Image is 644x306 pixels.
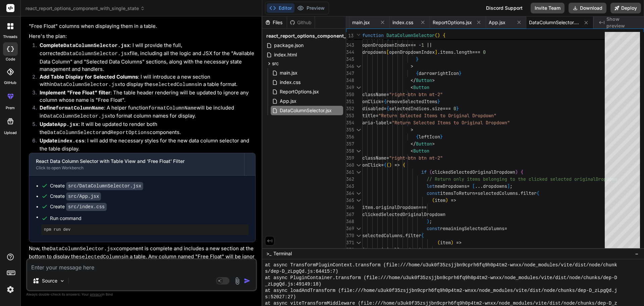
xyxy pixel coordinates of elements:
div: Create [50,203,107,210]
span: onClick [362,98,381,104]
span: => [456,239,462,246]
span: < [411,84,413,90]
span: const [427,225,440,231]
span: title [362,113,376,119]
span: > [411,63,413,69]
span: if [421,169,427,175]
code: selectedColumns [79,254,124,260]
code: src/DataColumnSelector.jsx [66,182,143,190]
button: Download [569,3,606,13]
p: Source [42,277,57,284]
span: const [427,190,440,196]
label: threads [3,34,17,40]
span: at async TransformPluginContext.transform (file:///home/u3uk0f35zsjjbn9cprh6fq9h0p4tm2-wnxx/node_... [265,262,617,268]
div: 367 [346,211,354,218]
div: 372 [346,246,354,253]
span: Button [413,148,429,154]
span: === [472,49,480,55]
strong: Complete [40,42,130,48]
span: = [384,105,386,112]
span: filter [405,232,421,238]
span: openDropdownIndex [389,49,435,55]
div: 354 [346,119,354,126]
div: 361 [346,169,354,176]
span: selectedColumns [478,190,518,196]
div: 357 [346,140,354,147]
span: Button [416,141,432,147]
span: ( [429,169,432,175]
span: selectedColumns [362,232,402,238]
span: >_ [266,250,271,257]
div: 351 [346,98,354,105]
code: index.css [57,138,85,144]
span: length [456,49,472,55]
span: } [459,70,462,76]
div: 358 [346,147,354,155]
div: 371 [346,239,354,246]
span: ; [510,183,513,189]
span: function [362,32,384,38]
strong: Define [40,104,104,111]
div: 344 [346,49,354,56]
span: App.jsx [279,97,297,105]
span: index.css [279,78,301,86]
li: : It will be updated to render both the and components. [34,121,256,137]
span: = [475,190,478,196]
span: privacy [90,292,102,296]
span: newDropdowns [435,183,467,189]
label: code [6,56,15,62]
p: Here's the plan: [29,33,256,40]
span: lDropdown [421,211,445,217]
span: react_report_options_component_with_single_state [25,5,145,12]
span: . [402,232,405,238]
span: "right-btn btn mt-2" [389,155,443,161]
div: Click to collapse the range. [354,126,363,133]
img: attachment [233,277,241,285]
div: Files [262,19,287,26]
span: . [453,49,456,55]
div: Click to collapse the range. [354,169,363,176]
div: Click to open Workbench [36,165,237,171]
span: dropdowns [362,49,386,55]
img: icon [244,277,251,284]
span: { [386,105,389,112]
span: ; [429,218,432,224]
span: darrowrightIcon [419,70,459,76]
div: 359 [346,155,354,162]
span: } [456,105,459,112]
span: main.jsx [352,19,370,26]
div: 364 [346,190,354,197]
span: _zLpgQd.js:49149:18) [265,281,321,288]
code: formatColumnName [56,105,104,111]
span: ] [507,183,510,189]
span: DataColumnSelector.jsx [279,106,332,115]
div: 355 [346,126,354,133]
code: DataColumnSelector.jsx [63,51,130,57]
div: Github [287,19,315,26]
span: ... [475,183,483,189]
div: Click to collapse the range. [354,84,363,91]
strong: Implement "Free Float" filter [40,89,110,96]
span: disabled [362,105,384,112]
span: selectedIndices [389,105,429,112]
span: itemsToReturn [440,190,475,196]
p: Now, the component is complete and includes a new section at the bottom to display the in a table... [29,245,256,278]
span: > [432,77,435,83]
span: . [429,105,432,112]
img: settings [5,284,16,295]
code: src/index.css [66,203,107,211]
span: - [373,120,376,126]
span: Run command [50,215,249,222]
span: originalDropdown [376,204,419,210]
div: 356 [346,133,354,140]
span: Button [413,84,429,90]
span: "Return Selected Items to Original Dropdown" [378,113,496,119]
label: Upload [4,130,17,136]
span: = [504,225,507,231]
strong: Update [40,137,85,144]
div: 350 [346,91,354,98]
span: > [432,141,435,147]
span: filter [521,190,537,196]
span: − [635,250,639,257]
span: ReportOptions.jsx [433,19,472,26]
